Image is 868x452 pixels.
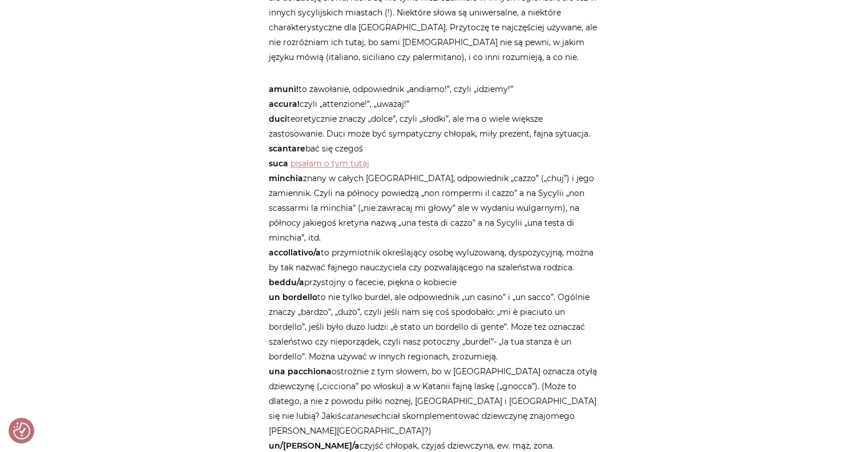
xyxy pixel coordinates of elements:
strong: scantare [269,143,305,154]
strong: amunì! [269,84,298,94]
strong: minchia [269,173,303,183]
strong: suca [269,158,288,169]
strong: una pacchiona [269,366,332,377]
img: Revisit consent button [13,422,30,439]
strong: accollativo/a [269,247,321,258]
strong: un bordello [269,292,317,302]
strong: duci [269,114,287,124]
strong: accura! [269,99,300,109]
strong: beddu/a [269,277,304,287]
button: Preferencje co do zgód [13,422,30,439]
a: pisałam o tym tutaj [290,158,369,169]
strong: un/[PERSON_NAME]/a [269,441,360,451]
em: catanese [341,411,377,421]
